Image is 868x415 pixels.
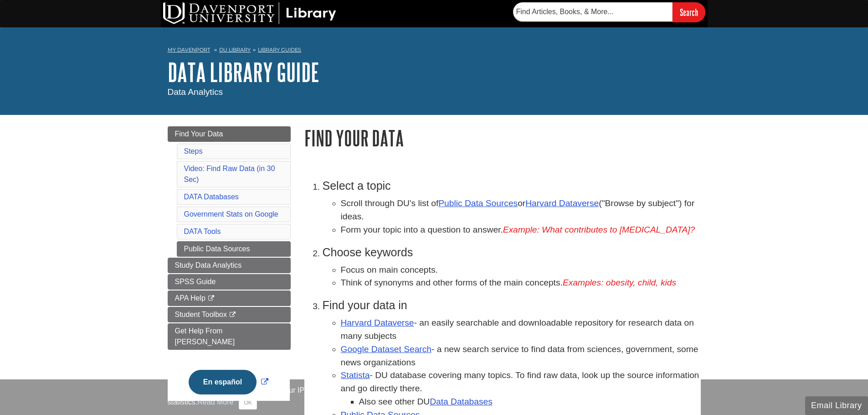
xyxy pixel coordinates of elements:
[168,323,291,350] a: Get Help From [PERSON_NAME]
[168,126,291,410] div: Guide Page Menu
[341,316,701,343] li: - an easily searchable and downloadable repository for research data on many subjects
[184,210,278,218] a: Government Stats on Google
[341,344,431,354] a: Google Dataset Search
[175,130,223,138] span: Find Your Data
[168,274,291,290] a: SPSS Guide
[563,278,676,287] em: Examples: obesity, child, kids
[359,395,701,409] li: Also see other DU
[175,278,216,285] span: SPSS Guide
[189,370,257,394] button: En español
[168,58,319,86] a: DATA Library Guide
[184,193,239,201] a: DATA Databases
[323,246,701,259] h3: Choose keywords
[168,290,291,306] a: APA Help
[168,258,291,273] a: Study Data Analytics
[168,307,291,322] a: Student Toolbox
[175,261,242,269] span: Study Data Analytics
[175,327,235,346] span: Get Help From [PERSON_NAME]
[184,228,221,235] a: DATA Tools
[673,2,705,22] input: Search
[341,369,701,408] li: - DU database covering many topics. To find raw data, look up the source information and go direc...
[323,179,701,192] h3: Select a topic
[175,294,205,302] span: APA Help
[430,397,493,406] a: Data Databases
[184,165,275,183] a: Video: Find Raw Data (in 30 Sec)
[323,299,701,312] h3: Find your data in
[177,241,291,257] a: Public Data Sources
[219,47,251,53] a: DU Library
[341,197,701,223] li: Scroll through DU's list of or ("Browse by subject") for ideas.
[168,46,210,54] a: My Davenport
[168,44,701,58] nav: breadcrumb
[186,378,271,386] a: Link opens in new window
[438,198,518,208] a: Public Data Sources
[341,276,701,290] li: Think of synonyms and other forms of the main concepts.
[513,2,705,22] form: Searches DU Library's articles, books, and more
[175,311,227,318] span: Student Toolbox
[163,2,336,24] img: DU Library
[304,126,701,150] h1: Find Your Data
[513,2,673,21] input: Find Articles, Books, & More...
[229,312,236,318] i: This link opens in a new window
[341,223,701,237] li: Form your topic into a question to answer.
[341,318,414,327] a: Harvard Dataverse
[207,296,215,301] i: This link opens in a new window
[805,396,868,415] button: Email Library
[503,225,695,234] em: Example: What contributes to [MEDICAL_DATA]?
[341,343,701,369] li: - a new search service to find data from sciences, government, some news organizations
[168,126,291,142] a: Find Your Data
[341,264,701,277] li: Focus on main concepts.
[341,370,370,380] a: Statista
[184,147,203,155] a: Steps
[525,198,599,208] a: Harvard Dataverse
[168,87,223,97] span: Data Analytics
[258,47,301,53] a: Library Guides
